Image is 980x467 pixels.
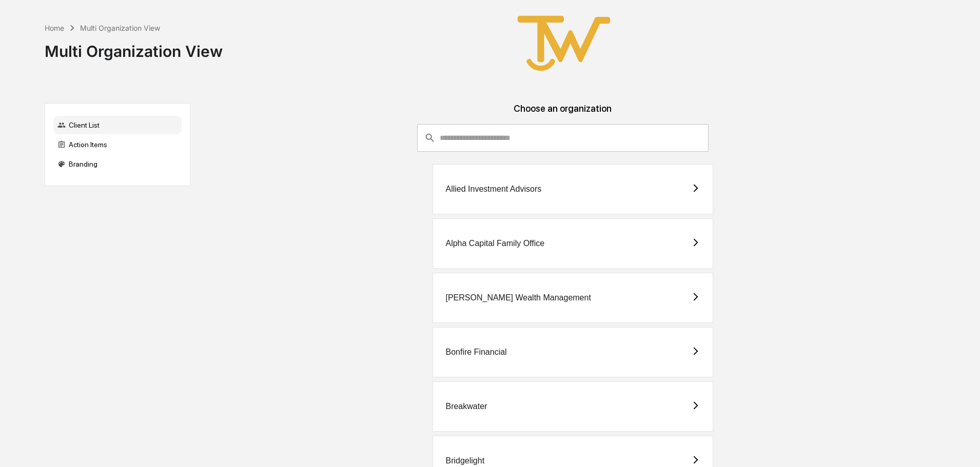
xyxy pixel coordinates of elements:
[445,239,544,248] div: Alpha Capital Family Office
[53,155,182,173] div: Branding
[45,24,64,32] div: Home
[417,124,709,152] div: consultant-dashboard__filter-organizations-search-bar
[445,348,506,357] div: Bonfire Financial
[199,103,927,124] div: Choose an organization
[53,135,182,154] div: Action Items
[45,34,223,60] div: Multi Organization View
[513,8,615,78] img: True West
[53,116,182,134] div: Client List
[445,456,484,465] div: Bridgelight
[445,293,591,302] div: [PERSON_NAME] Wealth Management
[445,185,541,194] div: Allied Investment Advisors
[80,24,160,32] div: Multi Organization View
[445,402,487,411] div: Breakwater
